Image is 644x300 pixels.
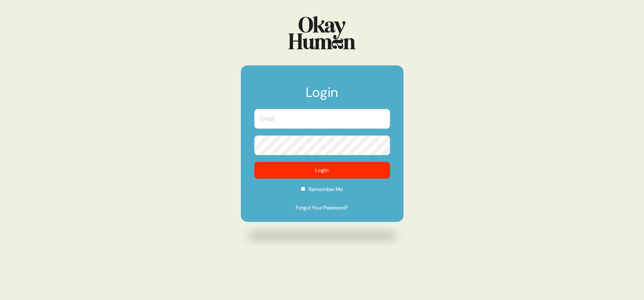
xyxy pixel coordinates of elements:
label: Remember Me [254,185,390,198]
input: Remember Me [301,187,305,191]
h1: Login [254,85,390,106]
input: Email [254,109,390,129]
button: Login [254,162,390,179]
img: Logo [288,16,356,49]
a: Forgot Your Password? [254,204,390,212]
img: Drop shadow [241,225,404,246]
